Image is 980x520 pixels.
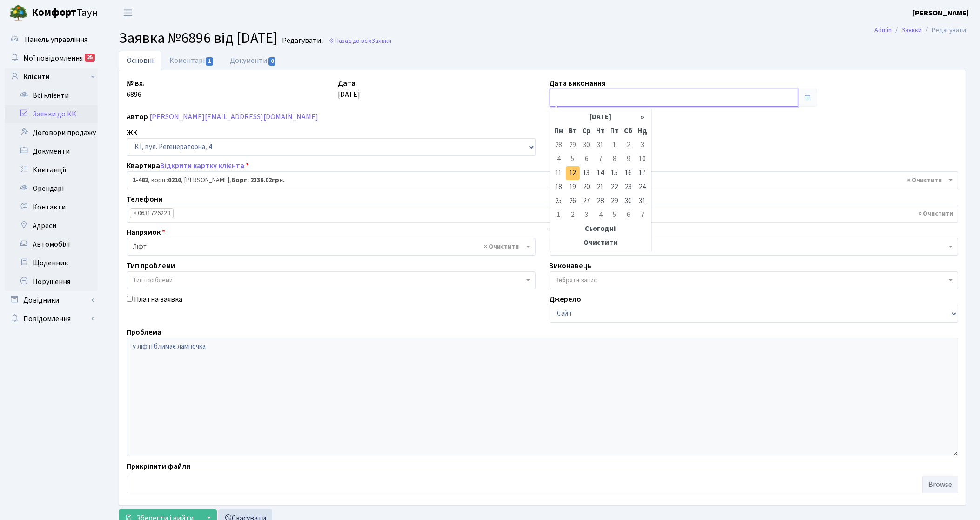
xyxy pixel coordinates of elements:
div: [DATE] [331,78,542,107]
label: Автор [127,111,148,122]
td: 5 [566,152,580,166]
span: Ліфт [133,242,524,251]
span: Вибрати запис [556,276,597,285]
a: Назад до всіхЗаявки [329,36,391,45]
label: Платна заявка [134,294,182,305]
span: <b>1-482</b>, корп.: <b>0210</b>, Михайленко Костянтин Вікторович, <b>Борг: 2336.02грн.</b> [127,171,958,189]
li: 0631726228 [130,208,174,218]
a: Автомобілі [5,235,98,254]
th: » [636,110,650,124]
textarea: у ліфті блимає лампочка [127,338,958,456]
td: 1 [608,138,622,152]
td: 10 [636,152,650,166]
a: Орендарі [5,179,98,198]
a: Документи [222,51,284,70]
a: Щоденник [5,254,98,272]
span: Тип проблеми [133,276,173,285]
label: № вх. [127,78,145,89]
span: Мої повідомлення [23,53,83,63]
a: Заявки до КК [5,105,98,123]
nav: breadcrumb [860,20,980,40]
label: Дата [338,78,356,89]
small: Редагувати . [280,36,324,45]
span: Видалити всі елементи [484,242,519,251]
span: Заявки [371,36,391,45]
th: Вт [566,124,580,138]
td: 19 [566,180,580,194]
label: Тип проблеми [127,260,175,271]
span: <b>1-482</b>, корп.: <b>0210</b>, Михайленко Костянтин Вікторович, <b>Борг: 2336.02грн.</b> [133,176,946,185]
td: 31 [636,194,650,208]
td: 27 [580,194,594,208]
label: Квартира [127,160,249,171]
div: 6896 [120,78,331,107]
td: 1 [552,208,566,222]
a: [PERSON_NAME] [913,7,969,19]
span: × [133,209,136,218]
td: 9 [622,152,636,166]
a: Клієнти [5,68,98,86]
td: 2 [566,208,580,222]
b: 0210 [168,176,181,185]
span: 0 [268,57,276,66]
td: 30 [622,194,636,208]
a: Admin [874,25,892,35]
th: Чт [594,124,608,138]
td: 6 [622,208,636,222]
td: 14 [594,166,608,180]
a: Панель управління [5,30,98,49]
span: Ліфт [127,238,536,256]
td: 22 [608,180,622,194]
label: ЖК [127,127,137,138]
a: Основні [119,51,161,70]
a: Заявки [901,25,922,35]
td: 24 [636,180,650,194]
b: Борг: 2336.02грн. [231,176,285,185]
th: Очистити [552,236,650,250]
label: Напрямок [127,227,165,238]
td: 31 [594,138,608,152]
th: Ср [580,124,594,138]
b: [PERSON_NAME] [913,8,969,18]
a: Контакти [5,198,98,216]
td: 3 [636,138,650,152]
b: 1-482 [133,176,148,185]
a: Адреси [5,216,98,235]
td: 4 [552,152,566,166]
th: Сб [622,124,636,138]
a: Квитанції [5,161,98,179]
td: 20 [580,180,594,194]
span: Таун [32,5,98,21]
div: 25 [85,54,95,62]
td: 7 [636,208,650,222]
span: Заявка №6896 від [DATE] [119,27,277,49]
td: 12 [566,166,580,180]
span: 1 [206,57,213,66]
a: Мої повідомлення25 [5,49,98,68]
td: 29 [566,138,580,152]
td: 21 [594,180,608,194]
th: Нд [636,124,650,138]
label: Прикріпити файли [127,461,190,472]
a: Всі клієнти [5,86,98,105]
td: 7 [594,152,608,166]
a: Коментарі [161,51,222,70]
td: 6 [580,152,594,166]
th: [DATE] [566,110,636,124]
td: 30 [580,138,594,152]
a: [PERSON_NAME][EMAIL_ADDRESS][DOMAIN_NAME] [149,112,318,122]
li: Редагувати [922,25,966,35]
label: Виконавець [550,260,591,271]
td: 28 [594,194,608,208]
td: 28 [552,138,566,152]
td: 17 [636,166,650,180]
label: Джерело [550,294,582,305]
span: Видалити всі елементи [907,176,942,185]
label: Телефони [127,194,162,205]
a: Договори продажу [5,123,98,142]
label: Дата виконання [550,78,606,89]
a: Порушення [5,272,98,291]
a: Відкрити картку клієнта [160,161,244,171]
td: 18 [552,180,566,194]
a: Повідомлення [5,310,98,328]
